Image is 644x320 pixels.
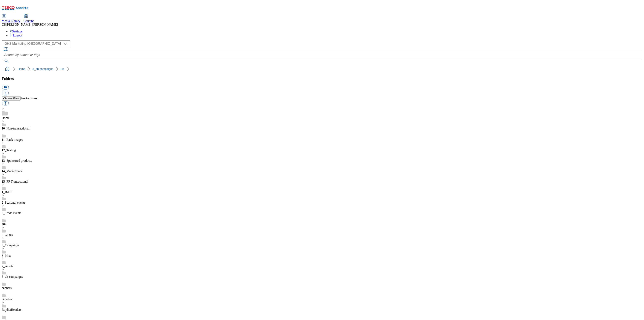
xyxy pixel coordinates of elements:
[2,223,6,226] a: 404
[2,127,30,130] a: 10_Non-transactional
[2,159,32,162] a: 13_Sponsored products
[2,138,23,141] a: 11_Back images
[2,308,22,311] a: BuylistHeaders
[2,169,23,173] a: 14_Marketplace
[61,67,64,70] a: FIs
[2,116,9,120] a: Home
[2,201,25,204] a: 2_Seasonal events
[2,211,21,215] a: 3_Trade events
[10,34,22,37] a: Logout
[2,297,12,301] a: Bundles
[2,23,6,26] span: CB
[2,19,20,23] span: Media Library
[2,51,642,59] input: Search by names or tags
[24,19,34,23] span: Content
[10,30,23,33] a: Settings
[24,14,34,23] a: Content
[2,286,12,290] a: banners
[18,67,25,70] a: Home
[2,148,16,152] a: 12_Testing
[2,233,13,236] a: 4_Zones
[2,264,13,268] a: 7_Assets
[2,77,642,81] h3: Folders
[2,65,642,73] nav: breadcrumb
[2,243,19,247] a: 5_Campaigns
[4,66,10,72] a: home
[6,23,58,26] span: [PERSON_NAME] [PERSON_NAME]
[2,254,11,257] a: 6_Misc
[2,180,28,183] a: 15_FF Transactional
[2,14,20,23] a: Media Library
[2,275,23,278] a: 8_dh-campaigns
[32,67,53,70] a: 8_dh-campaigns
[2,190,12,194] a: 1_BAU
